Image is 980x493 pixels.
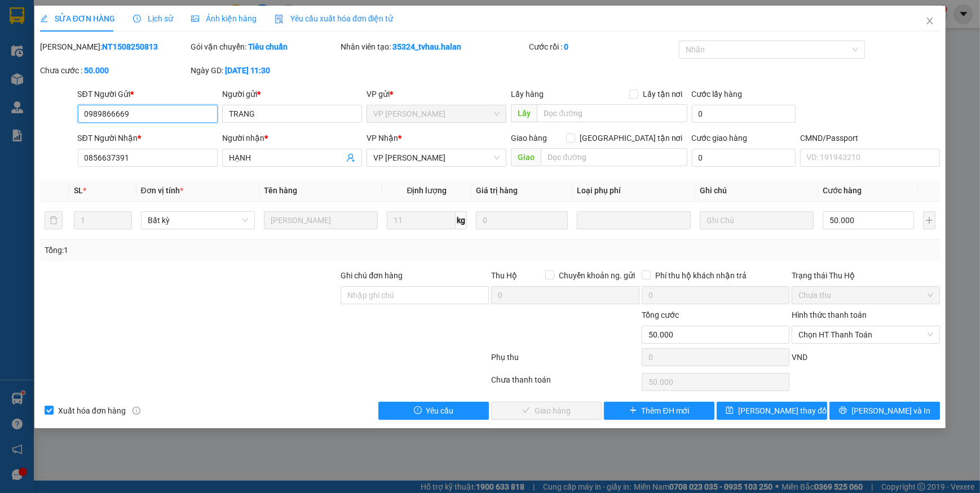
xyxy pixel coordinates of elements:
[102,42,158,51] b: NT1508250813
[456,211,467,229] span: kg
[851,405,930,417] span: [PERSON_NAME] và In
[692,134,748,143] label: Cước giao hàng
[40,64,188,77] div: Chưa cước :
[45,244,379,256] div: Tổng: 1
[133,14,173,23] span: Lịch sử
[651,269,751,282] span: Phí thu hộ khách nhận trả
[78,132,218,144] div: SĐT Người Nhận
[40,41,188,53] div: [PERSON_NAME]:
[792,269,940,282] div: Trạng thái Thu Hộ
[341,286,489,304] input: Ghi chú đơn hàng
[341,41,526,53] div: Nhân viên tạo:
[800,132,940,144] div: CMND/Passport
[191,41,339,53] div: Gói vận chuyển:
[792,353,807,362] span: VND
[541,148,687,166] input: Dọc đường
[692,149,796,167] input: Cước giao hàng
[373,149,500,166] span: VP Hoàng Gia
[248,42,288,51] b: Tiêu chuẩn
[575,132,687,144] span: [GEOGRAPHIC_DATA] tận nơi
[511,90,544,99] span: Lấy hàng
[191,64,339,77] div: Ngày GD:
[923,211,935,229] button: plus
[829,402,940,420] button: printer[PERSON_NAME] và In
[792,310,867,319] label: Hình thức thanh toán
[798,326,933,343] span: Chọn HT Thanh Toán
[726,406,734,415] span: save
[490,351,641,371] div: Phụ thu
[40,14,115,23] span: SỬA ĐƠN HÀNG
[275,15,284,24] img: icon
[537,104,687,122] input: Dọc đường
[407,186,447,195] span: Định lượng
[222,132,362,144] div: Người nhận
[914,6,946,37] button: Close
[642,405,690,417] span: Thêm ĐH mới
[491,402,602,420] button: checkGiao hàng
[414,406,422,415] span: exclamation-circle
[84,66,109,75] b: 50.000
[717,402,827,420] button: save[PERSON_NAME] thay đổi
[511,148,541,166] span: Giao
[148,212,248,229] span: Bất kỳ
[700,211,814,229] input: Ghi Chú
[476,211,567,229] input: 0
[378,402,489,420] button: exclamation-circleYêu cầu
[225,66,271,75] b: [DATE] 11:30
[341,271,403,280] label: Ghi chú đơn hàng
[695,180,818,202] th: Ghi chú
[78,88,218,100] div: SĐT Người Gửi
[638,88,687,100] span: Lấy tận nơi
[54,405,130,417] span: Xuất hóa đơn hàng
[392,42,461,51] b: 35324_tvhau.halan
[141,186,183,195] span: Đơn vị tính
[925,16,934,25] span: close
[738,405,828,417] span: [PERSON_NAME] thay đổi
[511,134,547,143] span: Giao hàng
[511,104,537,122] span: Lấy
[191,14,257,23] span: Ảnh kiện hàng
[604,402,714,420] button: plusThêm ĐH mới
[491,271,517,280] span: Thu Hộ
[798,287,933,304] span: Chưa thu
[40,15,48,23] span: edit
[692,90,743,99] label: Cước lấy hàng
[264,186,297,195] span: Tên hàng
[74,186,83,195] span: SL
[275,14,394,23] span: Yêu cầu xuất hóa đơn điện tử
[642,310,679,319] span: Tổng cước
[629,406,637,415] span: plus
[264,211,378,229] input: VD: Bàn, Ghế
[346,153,355,162] span: user-add
[490,374,641,393] div: Chưa thanh toán
[133,15,141,23] span: clock-circle
[692,105,796,123] input: Cước lấy hàng
[426,405,454,417] span: Yêu cầu
[839,406,847,415] span: printer
[133,407,140,415] span: info-circle
[572,180,695,202] th: Loại phụ phí
[222,88,362,100] div: Người gửi
[45,211,63,229] button: delete
[373,105,500,122] span: VP Nguyễn Trãi
[823,186,862,195] span: Cước hàng
[367,134,398,143] span: VP Nhận
[554,269,639,282] span: Chuyển khoản ng. gửi
[476,186,518,195] span: Giá trị hàng
[529,41,677,53] div: Cước rồi :
[367,88,506,100] div: VP gửi
[564,42,568,51] b: 0
[191,15,199,23] span: picture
